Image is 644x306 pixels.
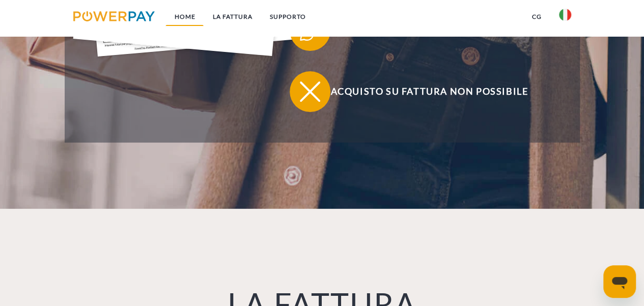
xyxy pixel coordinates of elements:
[297,79,323,104] img: qb_close.svg
[603,265,636,298] iframe: Pulsante per aprire la finestra di messaggistica
[290,71,554,112] button: Acquisto su fattura non possibile
[73,11,155,21] img: logo-powerpay.svg
[304,71,554,112] span: Acquisto su fattura non possibile
[523,8,550,26] a: CG
[290,10,554,51] button: Centro assistenza
[165,8,204,26] a: Home
[261,8,314,26] a: Supporto
[559,9,571,21] img: it
[204,8,261,26] a: LA FATTURA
